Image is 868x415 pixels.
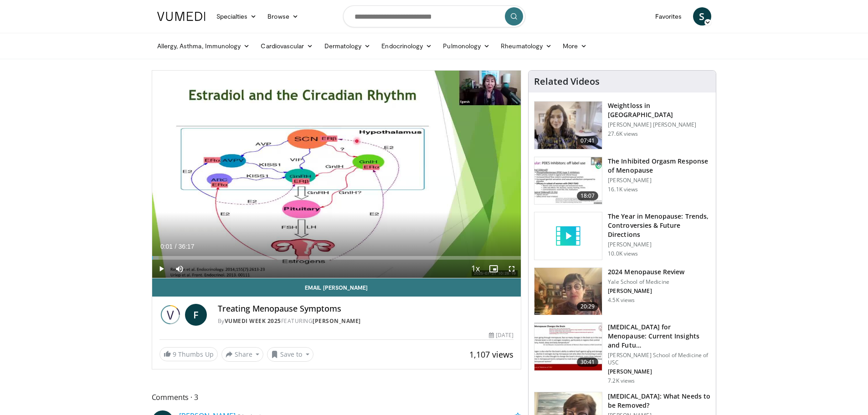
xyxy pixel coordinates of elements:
button: Save to [267,347,313,362]
a: Allergy, Asthma, Immunology [152,37,256,55]
button: Mute [170,260,189,278]
a: [PERSON_NAME] [313,317,361,325]
span: 36:17 [178,243,194,250]
p: [PERSON_NAME] [608,287,684,295]
span: 18:07 [577,191,599,200]
a: Rheumatology [495,37,557,55]
a: Email [PERSON_NAME] [152,278,521,297]
div: [DATE] [489,331,514,339]
p: [PERSON_NAME] [608,368,710,375]
img: video_placeholder_short.svg [534,212,602,260]
img: 692f135d-47bd-4f7e-b54d-786d036e68d3.150x105_q85_crop-smart_upscale.jpg [534,268,602,315]
a: Pulmonology [437,37,495,55]
span: 20:29 [577,302,599,311]
h3: [MEDICAL_DATA] for Menopause: Current Insights and Futu… [608,323,710,350]
a: 18:07 The Inhibited Orgasm Response of Menopause [PERSON_NAME] 16.1K views [534,157,710,205]
p: 16.1K views [608,186,638,193]
h3: The Year in Menopause: Trends, Controversies & Future Directions [608,212,710,239]
a: More [557,37,592,55]
a: Dermatology [319,37,376,55]
p: 27.6K views [608,130,638,138]
span: Comments 3 [152,391,522,403]
h3: [MEDICAL_DATA]: What Needs to be Removed? [608,392,710,410]
a: Endocrinology [376,37,437,55]
input: Search topics, interventions [343,5,525,27]
img: 47271b8a-94f4-49c8-b914-2a3d3af03a9e.150x105_q85_crop-smart_upscale.jpg [534,323,602,370]
a: 30:41 [MEDICAL_DATA] for Menopause: Current Insights and Futu… [PERSON_NAME] School of Medicine o... [534,323,710,384]
a: The Year in Menopause: Trends, Controversies & Future Directions [PERSON_NAME] 10.0K views [534,212,710,260]
a: 9 Thumbs Up [159,347,218,361]
p: [PERSON_NAME] [608,177,710,184]
p: [PERSON_NAME] [PERSON_NAME] [608,121,710,128]
a: 07:41 Weightloss in [GEOGRAPHIC_DATA] [PERSON_NAME] [PERSON_NAME] 27.6K views [534,101,710,149]
p: [PERSON_NAME] [608,241,710,248]
h3: The Inhibited Orgasm Response of Menopause [608,157,710,175]
h4: Related Videos [534,76,600,87]
p: 4.5K views [608,297,635,304]
button: Fullscreen [503,260,521,278]
h3: 2024 Menopause Review [608,267,684,277]
button: Playback Rate [466,260,484,278]
a: Browse [262,7,304,26]
a: Cardiovascular [255,37,318,55]
p: [PERSON_NAME] School of Medicine of USC [608,352,710,366]
h4: Treating Menopause Symptoms [218,304,514,314]
button: Enable picture-in-picture mode [484,260,503,278]
a: Vumedi Week 2025 [225,317,281,325]
h3: Weightloss in [GEOGRAPHIC_DATA] [608,101,710,119]
span: 9 [173,350,176,359]
video-js: Video Player [152,71,521,278]
button: Play [152,260,170,278]
div: Progress Bar [152,256,521,260]
a: Specialties [211,7,262,26]
img: Vumedi Week 2025 [159,304,181,326]
span: 1,107 views [469,349,514,360]
p: 10.0K views [608,250,638,257]
img: VuMedi Logo [157,12,205,21]
button: Share [221,347,264,362]
span: 07:41 [577,136,599,145]
a: 20:29 2024 Menopause Review Yale School of Medicine [PERSON_NAME] 4.5K views [534,267,710,316]
a: S [693,7,711,26]
img: 9983fed1-7565-45be-8934-aef1103ce6e2.150x105_q85_crop-smart_upscale.jpg [534,102,602,149]
div: By FEATURING [218,317,514,325]
a: F [185,304,207,326]
a: Favorites [650,7,688,26]
span: 30:41 [577,358,599,367]
span: / [175,243,177,250]
p: Yale School of Medicine [608,278,684,286]
img: 283c0f17-5e2d-42ba-a87c-168d447cdba4.150x105_q85_crop-smart_upscale.jpg [534,157,602,205]
p: 7.2K views [608,377,635,384]
span: 0:01 [160,243,173,250]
